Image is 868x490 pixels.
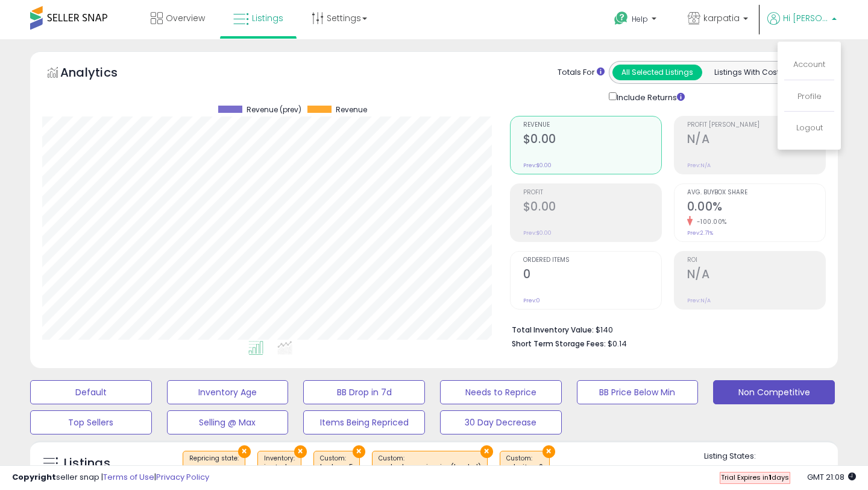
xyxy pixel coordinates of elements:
[30,380,152,404] button: Default
[693,217,727,226] small: -100.00%
[523,122,661,129] span: Revenue
[379,454,481,472] span: Custom:
[512,322,817,336] li: $140
[605,2,668,39] a: Help
[687,132,825,148] h2: N/A
[523,229,552,237] small: Prev: $0.00
[303,410,425,434] button: Items Being Repriced
[30,410,152,434] button: Top Sellers
[336,106,367,114] span: Revenue
[542,445,555,458] button: ×
[687,267,825,284] h2: N/A
[523,132,661,148] h2: $0.00
[523,200,661,216] h2: $0.00
[632,14,648,24] span: Help
[440,380,562,404] button: Needs to Reprice
[704,451,838,462] p: Listing States:
[687,200,825,216] h2: 0.00%
[189,463,239,471] div: on
[687,257,825,264] span: ROI
[512,339,606,349] b: Short Term Storage Fees:
[713,380,835,404] button: Non Competitive
[523,267,661,284] h2: 0
[103,471,154,483] a: Terms of Use
[506,454,543,472] span: Custom:
[702,65,791,80] button: Listings With Cost
[320,454,353,472] span: Custom:
[797,91,822,102] a: Profile
[687,122,825,129] span: Profit [PERSON_NAME]
[807,471,856,483] span: 2025-08-13 21:08 GMT
[600,90,699,104] div: Include Returns
[687,229,713,237] small: Prev: 2.71%
[252,12,283,24] span: Listings
[440,410,562,434] button: 30 Day Decrease
[480,445,493,458] button: ×
[379,463,481,471] div: cur buybox < min price (landed)
[577,380,699,404] button: BB Price Below Min
[64,455,110,472] h5: Listings
[238,445,251,458] button: ×
[247,106,301,114] span: Revenue (prev)
[783,12,828,24] span: Hi [PERSON_NAME]
[612,65,702,80] button: All Selected Listings
[523,162,552,169] small: Prev: $0.00
[264,454,295,472] span: Inventory :
[769,472,772,482] b: 1
[687,189,825,196] span: Avg. Buybox Share
[512,325,594,335] b: Total Inventory Value:
[12,472,209,483] div: seller snap | |
[558,67,605,78] div: Totals For
[687,162,711,169] small: Prev: N/A
[767,12,837,39] a: Hi [PERSON_NAME]
[167,380,289,404] button: Inventory Age
[506,463,543,471] div: velocity = 0
[189,454,239,472] span: Repricing state :
[523,297,540,304] small: Prev: 0
[687,297,711,304] small: Prev: N/A
[166,12,205,24] span: Overview
[12,471,56,483] strong: Copyright
[523,257,661,264] span: Ordered Items
[353,445,365,458] button: ×
[60,64,141,84] h5: Analytics
[294,445,307,458] button: ×
[320,463,353,471] div: buybox < 5
[167,410,289,434] button: Selling @ Max
[614,11,629,26] i: Get Help
[703,12,740,24] span: karpatia
[523,189,661,196] span: Profit
[608,338,627,349] span: $0.14
[264,463,295,471] div: in stock
[721,472,789,482] span: Trial Expires in days
[156,471,209,483] a: Privacy Policy
[303,380,425,404] button: BB Drop in 7d
[796,122,823,133] a: Logout
[793,59,825,70] a: Account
